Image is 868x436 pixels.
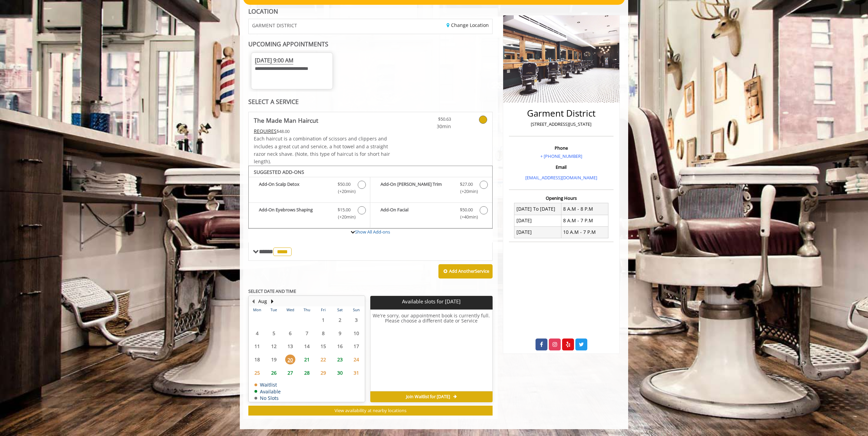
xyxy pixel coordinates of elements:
[298,366,315,379] td: Select day28
[254,389,281,394] td: Available
[248,406,493,416] button: View availability at nearby locations
[285,355,295,364] span: 20
[252,23,297,28] span: GARMENT DISTRICT
[561,203,608,215] td: 8 A.M - 8 P.M
[315,366,331,379] td: Select day29
[285,368,295,378] span: 27
[406,394,450,400] span: Join Waitlist for [DATE]
[334,213,354,221] span: (+20min )
[460,206,473,213] span: $50.00
[331,306,348,313] th: Sat
[348,306,365,313] th: Sun
[381,206,453,221] b: Add-On Facial
[456,188,476,195] span: (+20min )
[315,306,331,313] th: Fri
[371,313,492,389] h6: We're sorry, our appointment book is currently full. Please choose a different date or Service
[540,153,582,159] a: + [PHONE_NUMBER]
[248,99,493,105] div: SELECT A SERVICE
[374,181,489,197] label: Add-On Beard Trim
[254,135,390,165] span: Each haircut is a combination of scissors and clippers and includes a great cut and service, a ho...
[255,57,293,64] span: [DATE] 9:00 AM
[373,299,490,304] p: Available slots for [DATE]
[282,366,298,379] td: Select day27
[282,306,298,313] th: Wed
[511,146,612,150] h3: Phone
[298,353,315,366] td: Select day21
[248,7,278,15] b: LOCATION
[249,366,265,379] td: Select day25
[252,181,367,197] label: Add-On Scalp Detox
[447,22,489,28] a: Change Location
[411,112,451,130] a: $50.63
[561,226,608,238] td: 10 A.M - 7 P.M
[254,127,391,135] div: $48.00
[355,229,390,235] a: Show All Add-ons
[259,206,331,221] b: Add-On Eyebrows Shaping
[331,353,348,366] td: Select day23
[248,288,296,294] b: SELECT DATE AND TIME
[254,169,304,175] b: SUGGESTED ADD-ONS
[259,181,331,195] b: Add-On Scalp Detox
[509,196,614,200] h3: Opening Hours
[335,407,406,414] span: View availability at nearby locations
[348,353,365,366] td: Select day24
[331,366,348,379] td: Select day30
[254,128,277,134] span: This service needs some Advance to be paid before we block your appointment
[282,353,298,366] td: Select day20
[254,116,318,125] b: The Made Man Haircut
[511,121,612,128] p: [STREET_ADDRESS][US_STATE]
[269,368,279,378] span: 26
[335,355,345,364] span: 23
[381,181,453,195] b: Add-On [PERSON_NAME] Trim
[250,298,256,305] button: Previous Month
[514,226,561,238] td: [DATE]
[254,395,281,401] td: No Slots
[561,215,608,226] td: 8 A.M - 7 P.M
[351,368,361,378] span: 31
[511,108,612,118] h2: Garment District
[460,181,473,188] span: $27.00
[338,206,351,213] span: $15.00
[374,206,489,222] label: Add-On Facial
[302,355,312,364] span: 21
[298,306,315,313] th: Thu
[438,264,493,279] button: Add AnotherService
[258,298,267,305] button: Aug
[249,306,265,313] th: Mon
[318,355,328,364] span: 22
[248,166,493,229] div: The Made Man Haircut Add-onS
[351,355,361,364] span: 24
[315,353,331,366] td: Select day22
[334,188,354,195] span: (+20min )
[411,123,451,130] span: 30min
[302,368,312,378] span: 28
[335,368,345,378] span: 30
[449,268,489,274] b: Add Another Service
[514,215,561,226] td: [DATE]
[511,165,612,169] h3: Email
[265,366,282,379] td: Select day26
[514,203,561,215] td: [DATE] To [DATE]
[318,368,328,378] span: 29
[348,366,365,379] td: Select day31
[265,306,282,313] th: Tue
[456,213,476,221] span: (+40min )
[525,175,597,181] a: [EMAIL_ADDRESS][DOMAIN_NAME]
[254,382,281,387] td: Waitlist
[269,298,275,305] button: Next Month
[252,368,262,378] span: 25
[248,40,328,48] b: UPCOMING APPOINTMENTS
[338,181,351,188] span: $50.00
[252,206,367,222] label: Add-On Eyebrows Shaping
